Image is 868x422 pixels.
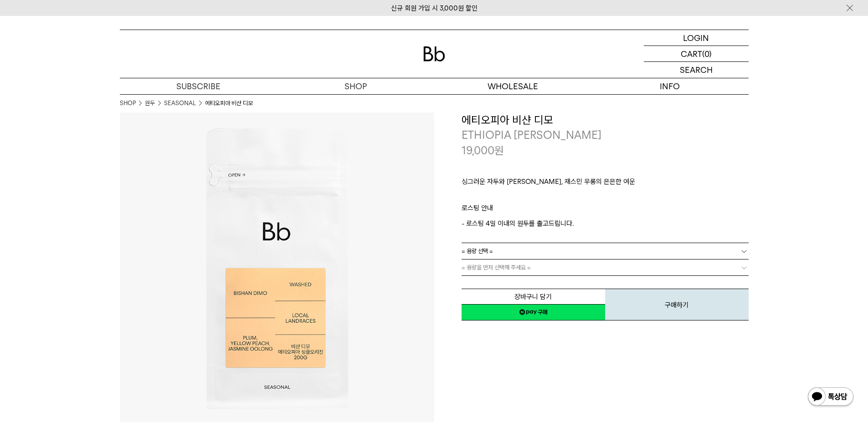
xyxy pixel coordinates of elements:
[644,30,749,46] a: LOGIN
[681,46,702,61] p: CART
[462,304,605,320] a: 새창
[462,259,531,275] span: = 용량을 먼저 선택해 주세요 =
[494,144,504,157] span: 원
[391,4,478,12] a: 신규 회원 가입 시 3,000원 할인
[205,99,253,108] li: 에티오피아 비샨 디모
[462,203,749,218] p: 로스팅 안내
[423,46,445,61] img: 로고
[164,99,196,108] a: SEASONAL
[462,127,749,143] p: ETHIOPIA [PERSON_NAME]
[120,99,136,108] a: SHOP
[462,112,749,128] h3: 에티오피아 비샨 디모
[434,95,591,110] a: 도매 서비스
[462,243,493,259] span: = 용량 선택 =
[807,386,854,408] img: 카카오톡 채널 1:1 채팅 버튼
[644,46,749,62] a: CART (0)
[680,62,713,78] p: SEARCH
[702,46,712,61] p: (0)
[462,218,749,229] p: - 로스팅 4일 이내의 원두를 출고드립니다.
[277,78,434,94] a: SHOP
[145,99,155,108] a: 원두
[120,78,277,94] a: SUBSCRIBE
[591,78,749,94] p: INFO
[683,30,709,46] p: LOGIN
[462,143,504,158] p: 19,000
[605,289,749,320] button: 구매하기
[462,192,749,203] p: ㅤ
[434,78,591,94] p: WHOLESALE
[462,176,749,192] p: 싱그러운 자두와 [PERSON_NAME], 재스민 우롱의 은은한 여운
[462,289,605,305] button: 장바구니 담기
